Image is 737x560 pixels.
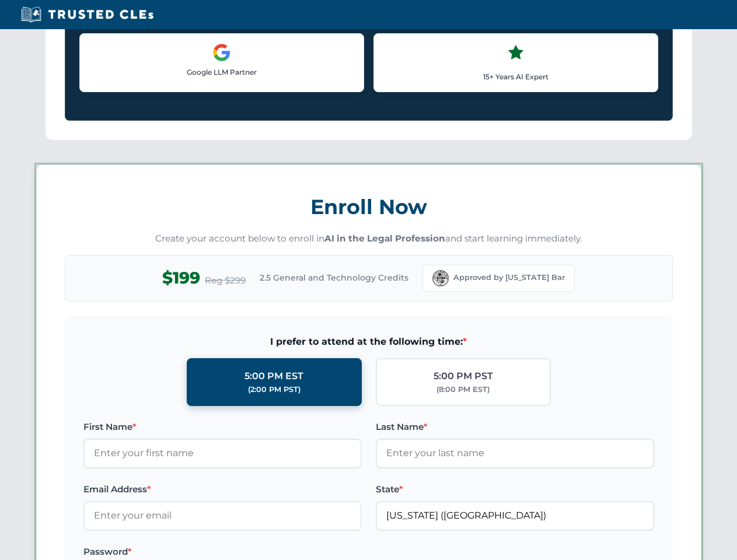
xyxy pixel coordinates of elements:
label: Email Address [83,482,362,496]
img: Florida Bar [432,270,449,286]
input: Florida (FL) [376,501,654,530]
p: 15+ Years AI Expert [383,71,648,82]
input: Enter your first name [83,439,362,468]
div: 5:00 PM PST [434,369,493,384]
span: Approved by [US_STATE] Bar [453,272,565,283]
input: Enter your last name [376,439,654,468]
label: Last Name [376,420,654,434]
p: Create your account below to enroll in and start learning immediately. [65,232,673,246]
label: First Name [83,420,362,434]
div: 5:00 PM EST [244,369,303,384]
label: Password [83,545,362,559]
span: $199 [162,265,200,291]
img: Trusted CLEs [18,6,157,23]
p: Google LLM Partner [89,66,354,78]
span: I prefer to attend at the following time: [83,334,654,349]
span: 2.5 General and Technology Credits [260,271,408,284]
h3: Enroll Now [65,188,673,225]
div: (8:00 PM EST) [436,384,490,395]
label: State [376,482,654,496]
span: Reg $299 [205,274,246,288]
div: (2:00 PM PST) [248,384,301,395]
img: Google [212,43,231,62]
input: Enter your email [83,501,362,530]
strong: AI in the Legal Profession [324,233,445,244]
